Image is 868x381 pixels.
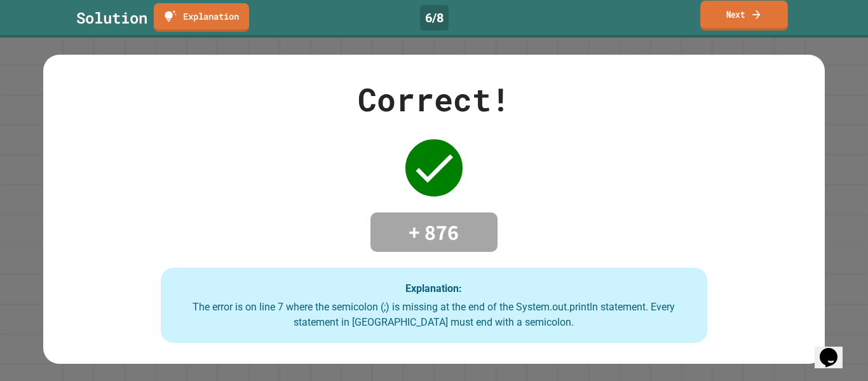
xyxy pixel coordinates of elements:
[383,219,485,246] h4: + 876
[358,76,510,123] div: Correct!
[154,3,249,32] a: Explanation
[700,1,788,31] a: Next
[815,330,855,368] iframe: chat widget
[76,6,147,29] div: Solution
[173,300,695,330] div: The error is on line 7 where the semicolon (;) is missing at the end of the System.out.println st...
[405,282,462,294] strong: Explanation:
[420,5,449,31] div: 6 / 8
